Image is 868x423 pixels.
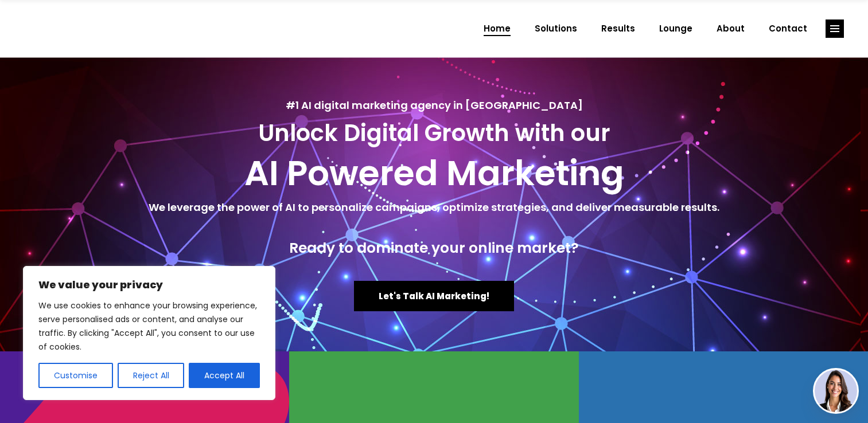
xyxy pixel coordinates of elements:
[601,14,635,44] span: Results
[11,199,857,216] h5: We leverage the power of AI to personalize campaigns, optimize strategies, and deliver measurable...
[38,299,260,354] p: We use cookies to enhance your browsing experience, serve personalised ads or content, and analys...
[757,14,819,44] a: Contact
[11,240,857,257] h4: Ready to dominate your online market?
[11,119,857,147] h3: Unlock Digital Growth with our
[38,363,113,388] button: Customise
[769,14,807,44] span: Contact
[704,14,757,44] a: About
[659,14,692,44] span: Lounge
[589,14,647,44] a: Results
[354,281,514,311] a: Let's Talk AI Marketing!
[23,266,275,400] div: We value your privacy
[826,19,844,38] a: link
[11,97,857,113] h5: #1 AI digital marketing agency in [GEOGRAPHIC_DATA]
[484,14,511,44] span: Home
[523,14,589,44] a: Solutions
[717,14,745,44] span: About
[535,14,577,44] span: Solutions
[472,14,523,44] a: Home
[24,11,140,46] img: Creatives
[38,278,260,292] p: We value your privacy
[189,363,260,388] button: Accept All
[118,363,185,388] button: Reject All
[815,370,857,412] img: agent
[379,290,489,302] span: Let's Talk AI Marketing!
[11,152,857,194] h2: AI Powered Marketing
[647,14,704,44] a: Lounge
